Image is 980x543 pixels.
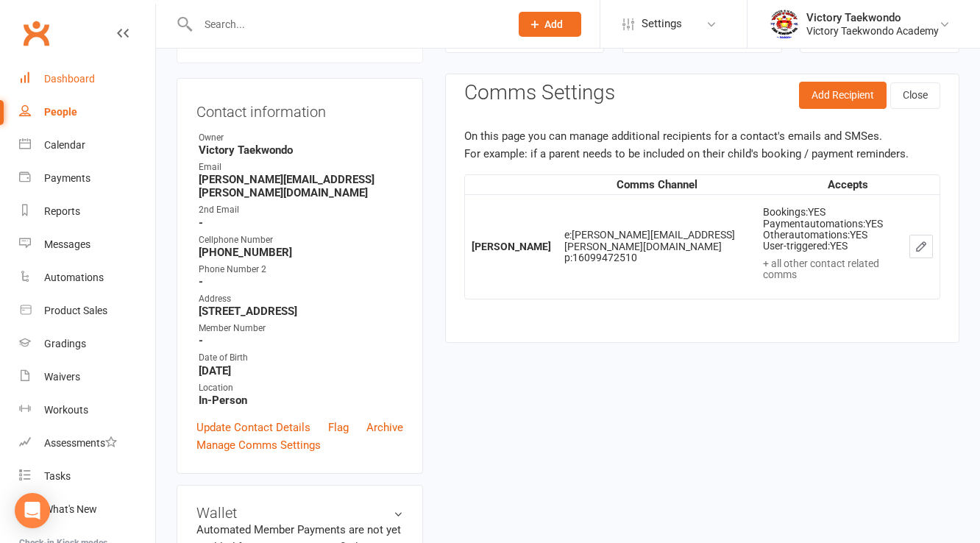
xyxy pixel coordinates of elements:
[199,364,403,377] strong: [DATE]
[44,172,90,184] div: Payments
[196,419,310,436] a: Update Contact Details
[199,394,403,407] strong: In-Person
[19,96,155,129] a: People
[199,160,403,174] div: Email
[44,503,97,515] div: What's New
[199,305,403,318] strong: [STREET_ADDRESS]
[199,334,403,347] strong: -
[19,261,155,294] a: Automations
[44,106,77,118] div: People
[199,216,403,230] strong: -
[890,82,940,109] button: Close
[19,460,155,493] a: Tasks
[199,381,403,395] div: Location
[763,258,896,281] div: + all other contact related comms
[472,241,551,252] strong: [PERSON_NAME]
[763,219,896,230] div: Payment automations : YES
[44,73,95,85] div: Dashboard
[196,436,321,454] a: Manage Comms Settings
[19,63,155,96] a: Dashboard
[558,175,756,194] th: Comms Channel
[44,338,86,349] div: Gradings
[18,15,54,52] a: Clubworx
[44,371,80,383] div: Waivers
[199,275,403,288] strong: -
[328,419,349,436] a: Flag
[763,241,896,252] div: User-triggered: YES
[193,14,500,35] input: Search...
[15,493,50,528] div: Open Intercom Messenger
[44,305,107,316] div: Product Sales
[19,294,155,327] a: Product Sales
[44,437,117,449] div: Assessments
[19,228,155,261] a: Messages
[199,131,403,145] div: Owner
[199,263,403,277] div: Phone Number 2
[196,505,403,521] h3: Wallet
[464,82,615,104] h3: Comms Settings
[199,292,403,306] div: Address
[199,203,403,217] div: 2nd Email
[806,24,939,38] div: Victory Taekwondo Academy
[44,271,104,283] div: Automations
[199,246,403,259] strong: [PHONE_NUMBER]
[19,493,155,526] a: What's New
[806,11,939,24] div: Victory Taekwondo
[44,470,71,482] div: Tasks
[199,173,403,199] strong: [PERSON_NAME][EMAIL_ADDRESS][PERSON_NAME][DOMAIN_NAME]
[199,351,403,365] div: Date of Birth
[44,404,88,416] div: Workouts
[19,361,155,394] a: Waivers
[519,12,581,37] button: Add
[763,230,896,241] div: Other automations : YES
[366,419,403,436] a: Archive
[199,233,403,247] div: Cellphone Number
[464,127,940,163] p: On this page you can manage additional recipients for a contact's emails and SMSes. For example: ...
[44,205,80,217] div: Reports
[44,139,85,151] div: Calendar
[799,82,887,108] button: Add Recipient
[756,175,940,194] th: Accepts
[544,18,563,30] span: Add
[19,327,155,361] a: Gradings
[199,322,403,336] div: Member Number
[196,98,403,120] h3: Contact information
[642,7,682,40] span: Settings
[199,143,403,157] strong: Victory Taekwondo
[763,207,896,218] div: Bookings: YES
[564,252,750,263] div: p: 16099472510
[19,427,155,460] a: Assessments
[19,394,155,427] a: Workouts
[19,129,155,162] a: Calendar
[770,10,799,39] img: thumb_image1542833429.png
[564,230,750,252] div: e: [PERSON_NAME][EMAIL_ADDRESS][PERSON_NAME][DOMAIN_NAME]
[19,195,155,228] a: Reports
[19,162,155,195] a: Payments
[44,238,90,250] div: Messages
